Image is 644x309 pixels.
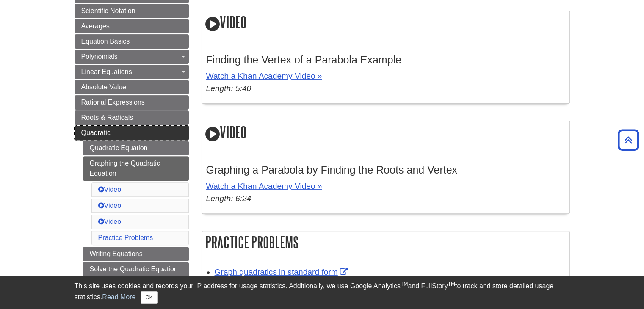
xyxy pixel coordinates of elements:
[401,281,408,287] sup: TM
[81,53,118,60] span: Polynomials
[75,19,189,33] a: Averages
[206,164,565,176] h3: Graphing a Parabola by Finding the Roots and Vertex
[202,121,569,145] h2: Video
[81,22,110,30] span: Averages
[81,99,145,106] span: Rational Expressions
[81,7,135,14] span: Scientific Notation
[98,218,122,225] a: Video
[615,134,642,146] a: Back to Top
[81,83,126,91] span: Absolute Value
[206,72,322,80] a: Watch a Khan Academy Video »
[75,110,189,125] a: Roots & Radicals
[75,95,189,110] a: Rational Expressions
[75,34,189,49] a: Equation Basics
[202,231,569,254] h2: Practice Problems
[448,281,455,287] sup: TM
[206,182,322,190] a: Watch a Khan Academy Video »
[75,281,570,304] div: This site uses cookies and records your IP address for usage statistics. Additionally, we use Goo...
[83,247,189,261] a: Writing Equations
[75,126,189,140] a: Quadratic
[83,156,189,181] a: Graphing the Quadratic Equation
[98,186,122,193] a: Video
[141,291,157,304] button: Close
[75,80,189,94] a: Absolute Value
[75,65,189,79] a: Linear Equations
[206,54,565,66] h3: Finding the Vertex of a Parabola Example
[81,114,133,121] span: Roots & Radicals
[81,129,111,136] span: Quadratic
[83,262,189,287] a: Solve the Quadratic Equation by Extracting Roots
[98,202,122,209] a: Video
[75,50,189,64] a: Polynomials
[98,234,153,241] a: Practice Problems
[206,84,252,93] em: Length: 5:40
[202,11,569,35] h2: Video
[83,141,189,155] a: Quadratic Equation
[81,68,132,75] span: Linear Equations
[102,293,135,301] a: Read More
[206,194,252,203] em: Length: 6:24
[215,268,350,276] a: Link opens in new window
[81,38,130,45] span: Equation Basics
[75,4,189,18] a: Scientific Notation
